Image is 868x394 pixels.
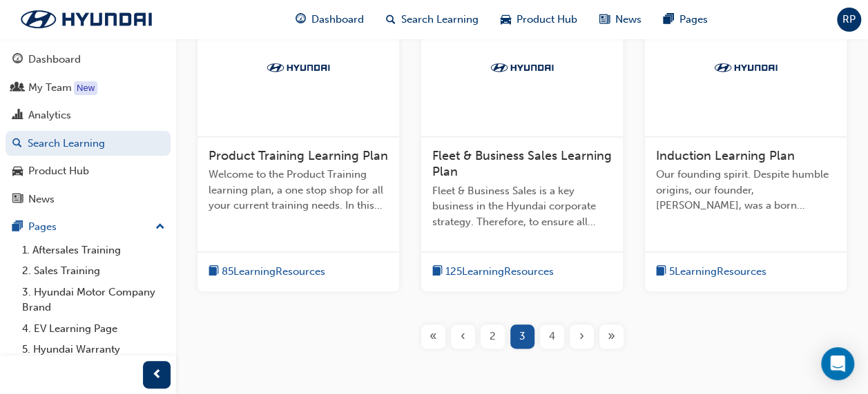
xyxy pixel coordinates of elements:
[209,167,388,214] span: Welcome to the Product Training learning plan, a one stop shop for all your current training need...
[615,12,642,28] span: News
[12,82,23,94] span: people-icon
[6,187,171,212] a: News
[401,12,479,28] span: Search Learning
[432,183,612,230] span: Fleet & Business Sales is a key business in the Hyundai corporate strategy. Therefore, to ensure ...
[821,347,854,380] div: Open Intercom Messenger
[17,260,171,282] a: 2. Sales Training
[12,138,22,150] span: search-icon
[296,11,306,28] span: guage-icon
[284,6,375,34] a: guage-iconDashboard
[484,61,560,74] img: Trak
[74,81,97,95] div: Tooltip anchor
[508,324,537,349] button: Page 3
[28,219,57,235] div: Pages
[656,167,836,214] span: Our founding spirit. Despite humble origins, our founder, [PERSON_NAME], was a born optimist. Sta...
[152,366,162,384] span: prev-icon
[567,324,597,349] button: Next page
[28,107,71,123] div: Analytics
[430,329,437,344] span: «
[6,214,171,240] button: Pages
[448,324,478,349] button: Previous page
[432,263,443,280] span: book-icon
[461,329,465,344] span: ‹
[311,12,364,28] span: Dashboard
[549,329,555,344] span: 4
[656,263,766,280] button: book-icon5LearningResources
[579,329,584,344] span: ›
[12,194,23,206] span: news-icon
[12,165,23,178] span: car-icon
[597,324,626,349] button: Last page
[537,324,567,349] button: Page 4
[28,52,81,68] div: Dashboard
[478,324,508,349] button: Page 2
[386,11,396,28] span: search-icon
[7,5,166,34] img: Trak
[17,240,171,261] a: 1. Aftersales Training
[209,148,388,163] span: Product Training Learning Plan
[708,61,784,74] img: Trak
[17,282,171,318] a: 3. Hyundai Motor Company Brand
[432,263,554,280] button: book-icon125LearningResources
[6,131,171,156] a: Search Learning
[6,103,171,128] a: Analytics
[490,6,588,34] a: car-iconProduct Hub
[669,264,766,280] span: 5 Learning Resources
[209,263,219,280] span: book-icon
[664,11,674,28] span: pages-icon
[155,218,165,236] span: up-icon
[445,264,554,280] span: 125 Learning Resources
[12,110,23,122] span: chart-icon
[519,329,525,344] span: 3
[6,75,171,101] a: My Team
[679,12,708,28] span: Pages
[28,163,89,179] div: Product Hub
[418,324,448,349] button: First page
[653,6,719,34] a: pages-iconPages
[6,47,171,72] a: Dashboard
[28,80,72,96] div: My Team
[260,61,336,74] img: Trak
[12,54,23,66] span: guage-icon
[842,12,856,28] span: RP
[375,6,490,34] a: search-iconSearch Learning
[599,11,610,28] span: news-icon
[17,318,171,340] a: 4. EV Learning Page
[517,12,577,28] span: Product Hub
[837,8,861,32] button: RP
[6,158,171,184] a: Product Hub
[432,148,612,180] span: Fleet & Business Sales Learning Plan
[656,263,666,280] span: book-icon
[222,264,325,280] span: 85 Learning Resources
[656,148,795,163] span: Induction Learning Plan
[28,191,55,207] div: News
[209,263,325,280] button: book-icon85LearningResources
[6,44,171,214] button: DashboardMy TeamAnalyticsSearch LearningProduct HubNews
[588,6,653,34] a: news-iconNews
[490,329,496,344] span: 2
[17,339,171,360] a: 5. Hyundai Warranty
[12,221,23,234] span: pages-icon
[608,329,615,344] span: »
[501,11,511,28] span: car-icon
